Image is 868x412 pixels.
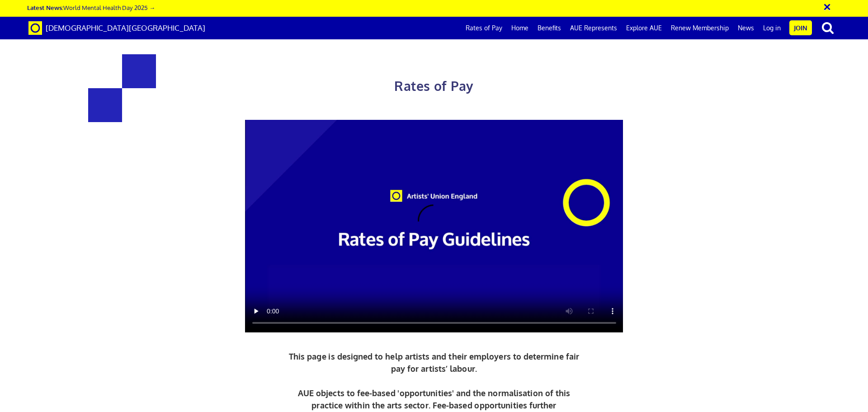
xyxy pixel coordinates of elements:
[394,78,473,94] span: Rates of Pay
[533,17,566,39] a: Benefits
[789,20,812,35] a: Join
[566,17,622,39] a: AUE Represents
[814,18,842,37] button: search
[27,4,155,11] a: Latest News:World Mental Health Day 2025 →
[759,17,785,39] a: Log in
[27,4,63,11] strong: Latest News:
[666,17,733,39] a: Renew Membership
[622,17,666,39] a: Explore AUE
[22,17,212,39] a: Brand [DEMOGRAPHIC_DATA][GEOGRAPHIC_DATA]
[46,23,205,33] span: [DEMOGRAPHIC_DATA][GEOGRAPHIC_DATA]
[733,17,759,39] a: News
[461,17,507,39] a: Rates of Pay
[507,17,533,39] a: Home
